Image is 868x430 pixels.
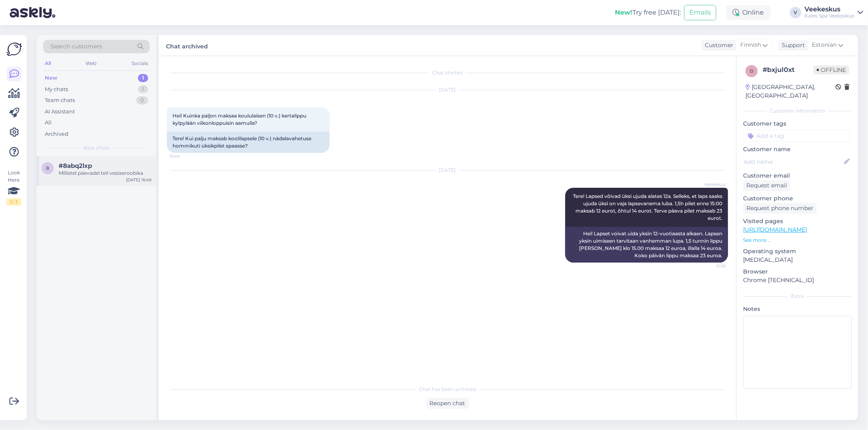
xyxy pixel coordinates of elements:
p: Operating system [743,247,852,256]
div: Online [726,5,770,20]
div: Extra [743,293,852,300]
div: All [45,119,52,127]
span: b [750,68,754,74]
div: V [790,7,801,18]
div: Team chats [45,96,75,104]
p: [MEDICAL_DATA] [743,256,852,264]
div: [DATE] 16:49 [126,177,151,183]
div: Veekeskus [805,6,854,13]
b: New! [615,9,632,16]
a: VeekeskusKales Spa Veekeskus [805,6,863,19]
span: 10:18 [695,263,726,269]
div: Millistel päevadel teil vesiaeroobika [59,169,151,177]
div: 1 [138,74,148,82]
div: 2 / 3 [7,198,21,206]
div: Socials [130,58,150,69]
span: Finnish [740,41,761,50]
div: Customer information [743,107,852,115]
div: AI Assistant [45,108,75,116]
div: Look Here [7,169,21,206]
span: #8abq2lxp [59,162,92,169]
div: [GEOGRAPHIC_DATA], [GEOGRAPHIC_DATA] [746,83,835,100]
div: Web [84,58,98,69]
button: Emails [684,5,716,20]
p: Customer phone [743,194,852,203]
p: Browser [743,267,852,276]
p: Chrome [TECHNICAL_ID] [743,276,852,284]
div: # bxjul0xt [763,65,813,75]
span: Estonian [812,41,837,50]
span: Hei! Kuinka paljon maksaa koululaisen (10 v.) kertalippu kylpylään viikonloppuisin aamulla? [173,113,308,126]
span: 19:49 [169,153,200,159]
p: See more ... [743,237,852,244]
div: New [45,74,57,82]
div: Kales Spa Veekeskus [805,13,854,19]
p: Visited pages [743,217,852,226]
input: Add a tag [743,130,852,142]
div: Customer [702,41,733,50]
div: Reopen chat [426,398,469,409]
span: New chats [83,144,109,152]
div: All [43,58,52,69]
div: Try free [DATE]: [615,8,681,17]
span: Tere! Lapsed võivad üksi ujuda alates 12a. Selleks, et laps saaks ujuda üksi on vaja lapsevanema ... [573,193,724,221]
div: Request phone number [743,203,817,214]
div: [DATE] [167,86,728,93]
img: Askly Logo [7,41,22,57]
div: Tere! Kui palju maksab koolilapsele (10 v.) nädalavahetuse hommikuti üksikpilet spaasse? [167,132,330,153]
div: [DATE] [167,167,728,174]
label: Chat archived [166,40,208,51]
p: Customer name [743,145,852,154]
a: [URL][DOMAIN_NAME] [743,226,807,233]
span: Chat has been archived [419,386,476,393]
div: Hei! Lapset voivat uida yksin 12-vuotiaasta alkaen. Lapsen yksin uimiseen tarvitaan vanhemman lup... [565,227,728,263]
div: Support [778,41,805,50]
div: My chats [45,85,68,93]
span: 8 [46,165,49,171]
div: 0 [136,96,148,104]
span: Search customers [50,42,102,51]
div: Archived [45,130,68,138]
span: Veekeskus [695,181,726,187]
input: Add name [743,157,842,166]
span: Offline [813,65,849,74]
p: Customer email [743,172,852,180]
div: Chat started [167,69,728,76]
div: 1 [138,85,148,93]
p: Notes [743,305,852,313]
div: Request email [743,180,790,191]
p: Customer tags [743,119,852,128]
